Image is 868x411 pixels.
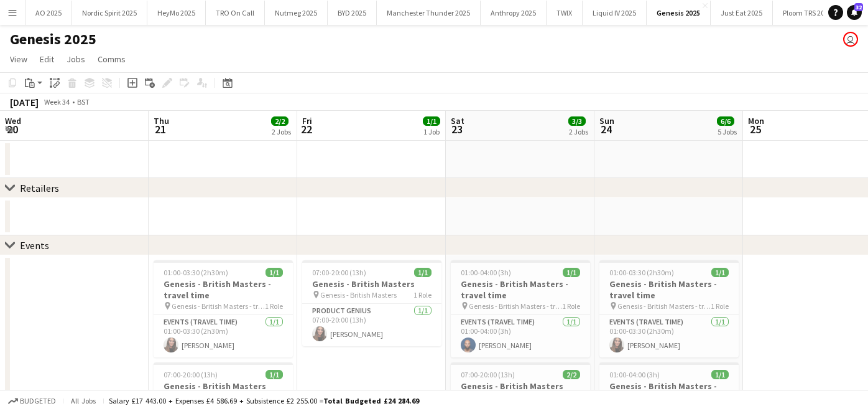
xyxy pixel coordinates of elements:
span: Sat [451,115,464,126]
span: 1/1 [423,116,440,126]
app-job-card: 01:00-03:30 (2h30m)1/1Genesis - British Masters - travel time Genesis - British Masters - travel ... [599,260,739,357]
span: 01:00-04:00 (3h) [461,268,511,277]
app-card-role: Events (Travel Time)1/101:00-04:00 (3h)[PERSON_NAME] [451,315,590,357]
div: 2 Jobs [272,127,291,136]
h1: Genesis 2025 [10,30,96,49]
span: Genesis - British Masters - travel time [172,301,265,311]
button: TWIX [547,1,583,25]
a: Comms [93,51,131,67]
span: Total Budgeted £24 284.69 [323,396,419,405]
span: 2/2 [271,116,289,126]
span: 23 [449,122,464,136]
a: Edit [35,51,59,67]
h3: Genesis - British Masters - travel time [599,380,739,403]
div: Events [20,239,49,252]
span: 1 Role [562,301,580,311]
app-job-card: 01:00-03:30 (2h30m)1/1Genesis - British Masters - travel time Genesis - British Masters - travel ... [154,260,293,357]
h3: Genesis - British Masters [154,380,293,392]
div: 1 Job [423,127,440,136]
span: 3/3 [568,116,586,126]
button: Budgeted [6,394,58,408]
span: 1 Role [265,301,283,311]
button: Liquid IV 2025 [583,1,647,25]
span: Genesis - British Masters [320,290,397,300]
a: Jobs [62,51,90,67]
span: 21 [152,122,169,136]
button: Ploom TRS 2025 [773,1,843,25]
span: 1/1 [711,370,729,379]
span: 1/1 [563,268,580,277]
span: 07:00-20:00 (13h) [164,370,218,379]
button: Genesis 2025 [647,1,711,25]
span: 20 [3,122,21,136]
div: 2 Jobs [569,127,588,136]
span: Comms [98,54,126,65]
button: Nutmeg 2025 [265,1,328,25]
app-card-role: Product Genius1/107:00-20:00 (13h)[PERSON_NAME] [302,304,441,346]
button: Just Eat 2025 [711,1,773,25]
span: 6/6 [717,116,734,126]
app-card-role: Events (Travel Time)1/101:00-03:30 (2h30m)[PERSON_NAME] [154,315,293,357]
div: Retailers [20,182,59,194]
a: View [5,51,32,67]
button: Manchester Thunder 2025 [377,1,481,25]
span: Wed [5,115,21,126]
span: 01:00-04:00 (3h) [609,370,660,379]
span: View [10,54,27,65]
span: 1 Role [711,301,729,311]
span: Thu [154,115,169,126]
button: BYD 2025 [328,1,377,25]
div: 5 Jobs [718,127,737,136]
a: 32 [847,5,862,20]
div: BST [77,97,90,106]
span: Edit [40,54,54,65]
span: 25 [746,122,764,136]
span: 1/1 [265,370,283,379]
span: 24 [598,122,614,136]
span: Budgeted [20,397,56,405]
app-card-role: Events (Travel Time)1/101:00-03:30 (2h30m)[PERSON_NAME] [599,315,739,357]
span: 1/1 [265,268,283,277]
span: Genesis - British Masters - travel time [469,301,562,311]
h3: Genesis - British Masters - travel time [451,278,590,301]
span: 01:00-03:30 (2h30m) [164,268,228,277]
h3: Genesis - British Masters [451,380,590,392]
h3: Genesis - British Masters - travel time [599,278,739,301]
span: 32 [854,3,863,11]
span: Fri [302,115,312,126]
span: 1/1 [414,268,432,277]
span: All jobs [68,396,98,405]
span: Genesis - British Masters - travel time [617,301,711,311]
div: [DATE] [10,96,39,108]
span: 1 Role [413,290,432,300]
span: Sun [599,115,614,126]
span: 2/2 [563,370,580,379]
span: Week 34 [41,97,72,106]
button: AO 2025 [25,1,72,25]
span: 07:00-20:00 (13h) [312,268,366,277]
h3: Genesis - British Masters [302,278,441,290]
button: Anthropy 2025 [481,1,547,25]
button: TRO On Call [206,1,265,25]
span: Mon [748,115,764,126]
h3: Genesis - British Masters - travel time [154,278,293,301]
div: Salary £17 443.00 + Expenses £4 586.69 + Subsistence £2 255.00 = [109,396,419,405]
app-job-card: 07:00-20:00 (13h)1/1Genesis - British Masters Genesis - British Masters1 RoleProduct Genius1/107:... [302,260,441,346]
span: Jobs [67,54,85,65]
button: HeyMo 2025 [147,1,206,25]
span: 01:00-03:30 (2h30m) [609,268,674,277]
button: Nordic Spirit 2025 [72,1,147,25]
span: 07:00-20:00 (13h) [461,370,515,379]
span: 1/1 [711,268,729,277]
span: 22 [300,122,312,136]
app-job-card: 01:00-04:00 (3h)1/1Genesis - British Masters - travel time Genesis - British Masters - travel tim... [451,260,590,357]
app-user-avatar: Laura Smallwood [843,32,858,47]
